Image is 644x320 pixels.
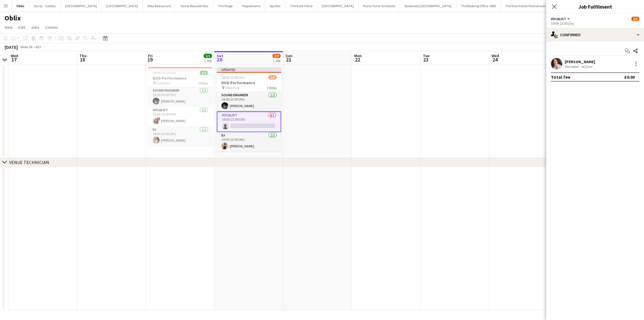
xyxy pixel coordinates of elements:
span: 17 [10,56,18,63]
div: BST [36,45,41,49]
span: 18 [78,56,87,63]
span: 19 [147,56,153,63]
app-card-role: DJ1/119:00-23:00 (4h)[PERSON_NAME] [148,126,212,146]
span: ! [157,117,160,121]
span: Sun [285,53,292,58]
div: Confirmed [546,28,644,42]
app-job-card: Updated18:00-23:00 (5h)2/3DUO Performance Oblix East3 RolesSound Engineer1/118:00-23:00 (5h)[PERS... [217,67,281,152]
span: 3/3 [204,54,212,58]
span: Comms [45,25,58,30]
app-card-role: Sound Engineer1/118:00-23:00 (5h)[PERSON_NAME] [148,87,212,107]
div: VENUE TECHNICIAN [9,159,49,165]
button: The Dorchester Promenade [501,0,551,11]
button: [GEOGRAPHIC_DATA] [102,0,143,11]
div: £0.00 [624,74,635,80]
a: View [2,24,15,31]
div: Not rated [565,64,580,69]
button: Rosewood [GEOGRAPHIC_DATA] [400,0,456,11]
a: Edit [16,24,27,31]
div: 19:00-22:00 (3h) [551,21,639,26]
button: Piano Tuner Schedule [359,0,400,11]
span: Mon [354,53,362,58]
span: Tue [423,53,430,58]
span: Vocalist [551,17,566,21]
button: Savoy Beaufort Bar [176,0,213,11]
app-card-role: DJ1/119:00-23:00 (4h)[PERSON_NAME] [217,132,281,152]
span: Fri [148,53,153,58]
button: Spy Bar [265,0,285,11]
app-card-role: Sound Engineer1/118:00-23:00 (5h)[PERSON_NAME] [217,92,281,111]
span: Sat [217,53,223,58]
button: Hippodrome [237,0,265,11]
app-job-card: 18:00-23:00 (5h)3/3DUO Performance Oblix East3 RolesSound Engineer1/118:00-23:00 (5h)[PERSON_NAME... [148,67,212,146]
span: Oblix East [156,81,171,85]
span: Jobs [31,25,39,30]
button: The Booking Office 1869 [456,0,501,11]
div: Total fee [551,74,570,80]
div: [PERSON_NAME] [565,59,595,64]
button: Alba Restaurant [143,0,176,11]
span: 3 Roles [267,86,277,90]
span: Oblix East [225,86,239,90]
span: 18:00-23:00 (5h) [153,71,176,75]
app-card-role: Vocalist0/119:00-22:00 (3h) [217,111,281,132]
span: 18:00-23:00 (5h) [221,75,245,80]
h3: Job Fulfilment [546,3,644,10]
span: Wed [11,53,18,58]
button: [GEOGRAPHIC_DATA] [61,0,102,11]
span: Week 38 [19,45,33,49]
div: [DATE] [5,44,18,50]
h1: Oblix [5,14,21,22]
span: 21 [285,56,292,63]
span: Edit [18,25,25,30]
span: 24 [491,56,499,63]
span: 23 [422,56,430,63]
h3: DUO Performance [148,76,212,81]
a: Comms [43,24,60,31]
div: 14.51mi [580,64,593,69]
span: Wed [492,53,499,58]
h3: DUO Performance [217,80,281,85]
span: 2/3 [273,54,281,58]
a: Jobs [28,24,42,31]
div: 1 Job [273,59,280,63]
button: Vocalist [551,17,571,21]
span: 20 [216,56,223,63]
button: The Dark Horse [285,0,317,11]
span: 2/3 [269,75,277,80]
div: Updated [217,67,281,72]
button: Savoy - Gallery [29,0,61,11]
span: 3 Roles [198,81,208,85]
app-card-role: Vocalist1/119:00-22:00 (3h)![PERSON_NAME] [148,107,212,126]
span: Thu [79,53,87,58]
div: 1 Job [204,59,212,63]
span: 3/3 [200,71,208,75]
span: View [5,25,13,30]
span: 22 [353,56,362,63]
button: [GEOGRAPHIC_DATA] [317,0,359,11]
button: Oblix [12,0,29,11]
button: The Stage [213,0,237,11]
span: 2/3 [631,17,639,21]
